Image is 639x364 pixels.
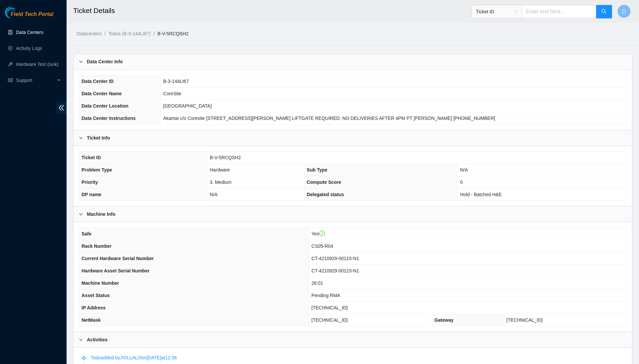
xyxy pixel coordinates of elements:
span: Compute Score [307,180,341,185]
span: N/A [210,192,217,197]
span: N/A [460,167,468,173]
span: Delegated status [307,192,344,197]
span: CS05-R04 [312,243,333,249]
span: Hardware [210,167,230,173]
span: 26:01 [312,280,323,286]
span: Yes [312,231,325,236]
span: check-circle [319,230,325,236]
a: Datacenters [77,31,102,36]
span: Asset Status [82,293,110,298]
span: 3. Medium [210,180,231,185]
span: Akamai c/o Coresite [STREET_ADDRESS][PERSON_NAME] LIFTGATE REQUIRED. NO DELIVERIES AFTER 4PM PT [... [163,116,495,121]
span: / [153,31,155,36]
p: Todo added by JVILLALO on [DATE] at 12:36 [91,354,623,361]
span: Field Tech Portal [11,11,53,18]
span: Gateway [434,317,454,323]
div: Ticket Info [74,130,632,146]
span: CT-4210929-00115-N1 [312,256,359,261]
span: right [79,136,83,140]
span: DP name [82,192,102,197]
span: [TECHNICAL_ID] [312,317,348,323]
span: IP Address [82,305,106,310]
button: search [596,5,612,18]
span: Data Center Location [82,103,128,109]
span: Current Hardware Serial Number [82,256,154,261]
span: [GEOGRAPHIC_DATA] [163,103,212,109]
span: Priority [82,180,98,185]
b: Data Center Info [87,58,123,65]
div: Activities [74,332,632,347]
b: Activities [87,336,107,343]
span: CT-4210929-00115-N1 [312,268,359,273]
span: CoreSite [163,91,181,96]
span: D [622,7,626,16]
div: Machine Info [74,206,632,222]
span: Data Center Instructions [82,116,136,121]
span: [TECHNICAL_ID] [507,317,543,323]
span: Machine Number [82,280,119,286]
a: Todos (B-3-144LI67) [108,31,151,36]
span: / [104,31,106,36]
span: right [79,212,83,216]
span: right [79,60,83,64]
div: Data Center Info [74,54,632,69]
span: Data Center ID [82,79,113,84]
input: Enter text here... [522,5,596,18]
span: B-3-144LI67 [163,79,189,84]
span: Data Center Name [82,91,122,96]
span: Sub Type [307,167,327,173]
span: Rack Number [82,243,111,249]
span: Support [16,74,55,87]
span: Pending RMA [312,293,340,298]
a: Data Centers [16,30,43,35]
b: Machine Info [87,210,115,218]
b: Ticket Info [87,134,110,142]
span: Ticket ID [82,155,101,160]
span: read [8,78,13,83]
span: Hardware Asset Serial Number [82,268,149,273]
span: NetMask [82,317,101,323]
span: 0 [460,180,463,185]
button: D [617,5,631,18]
a: Akamai TechnologiesField Tech Portal [5,12,53,21]
a: Hardware Test (isok) [16,62,59,67]
a: Activity Logs [16,46,42,51]
span: search [601,9,607,15]
span: right [79,338,83,342]
span: Problem Type [82,167,112,173]
a: B-V-5RCQSH2 [157,31,188,36]
span: double-left [56,102,67,114]
img: Akamai Technologies [5,7,34,18]
span: Ticket ID [476,7,518,17]
span: [TECHNICAL_ID] [312,305,348,310]
span: Safe [82,231,92,236]
span: Hold - Batched H&E [460,192,502,197]
span: B-V-5RCQSH2 [210,155,241,160]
